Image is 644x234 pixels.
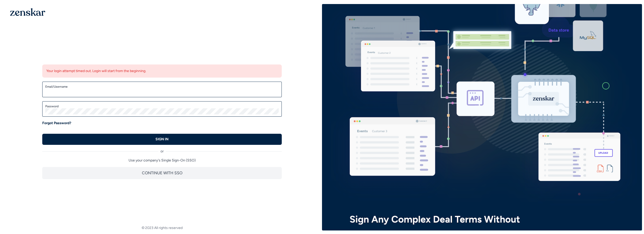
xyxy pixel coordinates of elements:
[155,137,169,142] p: SIGN IN
[42,158,282,163] p: Use your company's Single Sign-On (SSO)
[42,64,282,78] div: Your login attempt timed out. Login will start from the beginning.
[2,225,322,230] footer: © 2023 All rights reserved
[10,8,45,16] img: 1OGAJ2xQqyY4LXKgY66KYq0eOWRCkrZdAb3gUhuVAqdWPZE9SRJmCz+oDMSn4zDLXe31Ii730ItAGKgCKgCCgCikA4Av8PJUP...
[45,104,279,108] label: Password
[42,121,71,126] a: Forgot Password?
[42,145,282,154] div: or
[42,167,282,179] button: CONTINUE WITH SSO
[42,134,282,145] button: SIGN IN
[45,85,279,89] label: Email/Username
